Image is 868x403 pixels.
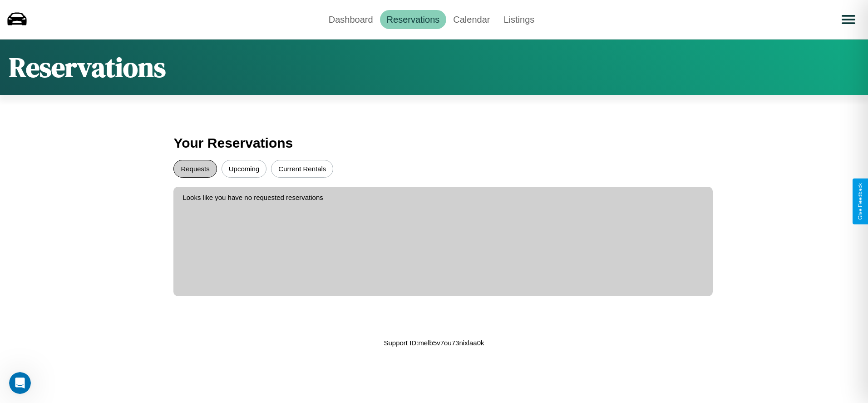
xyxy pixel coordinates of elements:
[380,10,447,29] a: Reservations
[384,337,484,349] p: Support ID: melb5v7ou73nixlaa0k
[271,160,333,178] button: Current Rentals
[222,160,267,178] button: Upcoming
[857,183,863,220] div: Give Feedback
[497,10,541,29] a: Listings
[322,10,380,29] a: Dashboard
[446,10,497,29] a: Calendar
[9,372,31,394] iframe: Intercom live chat
[9,49,166,86] h1: Reservations
[182,191,703,204] p: Looks like you have no requested reservations
[173,131,694,155] h3: Your Reservations
[173,160,217,178] button: Requests
[836,7,861,32] button: Open menu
